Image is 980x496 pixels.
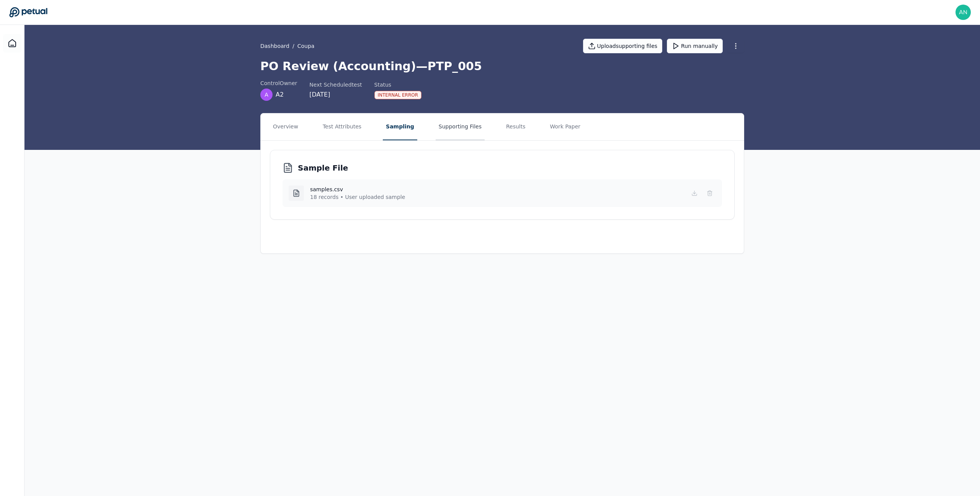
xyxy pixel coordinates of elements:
div: Internal Error [374,91,422,99]
button: Overview [270,113,301,140]
span: A [265,91,268,99]
h1: PO Review (Accounting) — PTP_005 [260,59,744,73]
div: Next Scheduled test [309,81,362,89]
a: Dashboard [260,42,289,50]
div: / [260,42,314,50]
p: 18 records • User uploaded sample [310,193,405,201]
a: Go to Dashboard [9,7,47,18]
span: A2 [276,90,284,99]
div: [DATE] [309,90,362,99]
img: andrew+doordash@petual.ai [955,5,971,20]
button: Coupa [297,42,315,50]
h3: Sample File [298,163,348,173]
a: Dashboard [3,34,21,53]
h4: samples.csv [310,186,405,193]
button: Work Paper [547,113,584,140]
button: Results [503,113,529,140]
button: Delete Sample File [704,187,716,199]
button: Download Sample File [688,187,701,199]
nav: Tabs [261,113,744,140]
div: control Owner [260,79,297,87]
button: Run manually [667,39,723,53]
button: Supporting Files [436,113,485,140]
button: Test Attributes [320,113,364,140]
button: Uploadsupporting files [583,39,663,53]
div: Status [374,81,422,89]
button: Sampling [383,113,417,140]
